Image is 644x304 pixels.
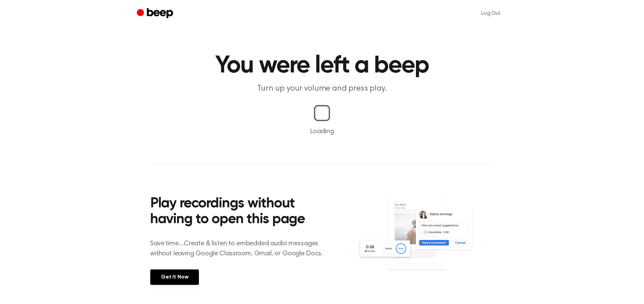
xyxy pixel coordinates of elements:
[150,239,331,259] p: Save time....Create & listen to embedded audio messages without leaving Google Classroom, Gmail, ...
[150,54,494,78] h1: You were left a beep
[358,194,494,284] img: Voice Comments on Docs and Recording Widget
[193,83,451,94] p: Turn up your volume and press play.
[137,7,175,20] a: Beep
[475,5,507,21] a: Log Out
[150,196,331,228] h2: Play recordings without having to open this page
[8,126,636,137] p: Loading
[150,269,199,285] a: Get It Now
